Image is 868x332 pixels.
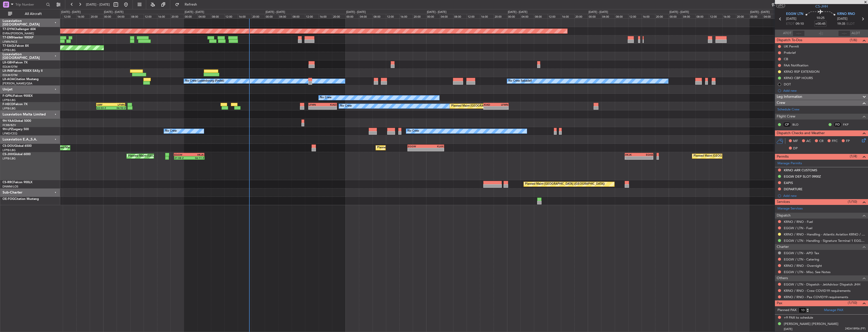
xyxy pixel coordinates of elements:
[784,270,831,274] a: EGGW / LTN - Misc. See Notes
[180,3,202,6] span: Refresh
[6,10,55,18] button: All Aircraft
[332,14,345,18] div: 20:00
[345,14,359,18] div: 00:00
[319,14,332,18] div: 16:00
[3,98,16,102] a: LFPB/LBG
[784,57,788,61] div: CB
[3,61,14,64] span: LX-GBH
[816,16,824,21] span: 10:25
[508,77,532,85] div: No Crew Sabadell
[784,322,838,327] div: [PERSON_NAME] [PERSON_NAME]
[3,128,13,131] span: 9H-LPZ
[850,154,857,159] span: (1/4)
[323,106,337,109] div: -
[117,14,130,18] div: 04:00
[359,14,372,18] div: 04:00
[211,14,224,18] div: 08:00
[639,153,653,156] div: EGKB
[507,14,520,18] div: 00:00
[3,107,16,110] a: LFPB/LBG
[3,94,13,98] span: F-GPNJ
[777,100,785,106] span: Crew
[426,14,440,18] div: 00:00
[3,123,16,127] a: FCBB/BZV
[346,10,366,14] div: [DATE] - [DATE]
[786,12,803,17] span: EGGW LTN
[3,36,33,39] a: T7-EMIHawker 900XP
[3,103,28,106] a: F-HECDFalcon 7X
[224,14,238,18] div: 12:00
[3,28,36,31] a: T7-DYNChallenger 604
[777,107,799,112] a: Schedule Crew
[292,14,305,18] div: 08:00
[806,139,811,144] span: AC
[15,1,45,8] input: Trip Number
[3,153,31,156] a: CS-JHHGlobal 6000
[451,102,531,110] div: Planned Maint [GEOGRAPHIC_DATA] ([GEOGRAPHIC_DATA])
[3,28,14,31] span: T7-DYN
[453,14,467,18] div: 08:00
[750,10,770,14] div: [DATE] - [DATE]
[128,152,208,160] div: Planned Maint [GEOGRAPHIC_DATA] ([GEOGRAPHIC_DATA])
[104,10,123,14] div: [DATE] - [DATE]
[824,308,843,313] a: Manage PAX
[427,10,446,14] div: [DATE] - [DATE]
[784,257,819,262] a: EGGW / LTN - Catering
[601,14,615,18] div: 04:00
[13,12,53,16] span: All Aircraft
[130,14,144,18] div: 08:00
[413,14,426,18] div: 20:00
[784,226,812,230] a: EGGW / LTN - Fuel
[496,103,508,106] div: LFMN
[784,220,813,224] a: KRNO / RNO - Fuel
[784,82,791,86] div: DOT
[3,40,17,44] a: LFMN/NCE
[784,63,808,67] div: FAA Notification
[615,14,628,18] div: 08:00
[777,275,788,281] span: Others
[508,10,527,14] div: [DATE] - [DATE]
[3,145,14,148] span: CS-DOU
[97,103,111,106] div: SBRF
[377,144,457,152] div: Planned Maint [GEOGRAPHIC_DATA] ([GEOGRAPHIC_DATA])
[837,16,848,21] span: [DATE]
[642,14,655,18] div: 16:00
[525,180,605,188] div: Planned Maint [GEOGRAPHIC_DATA] ([GEOGRAPHIC_DATA])
[3,32,34,35] a: EVRA/[PERSON_NAME]
[784,168,817,172] div: KRNO ARR CUSTOMS
[776,3,785,8] button: UTC
[777,206,803,211] a: Manage Services
[426,148,444,151] div: -
[3,65,17,69] a: EDLW/DTM
[3,185,18,188] a: DNMM/LOS
[819,139,823,144] span: CR
[796,21,804,27] span: 09:10
[783,31,791,36] span: ATOT
[793,146,798,151] span: DP
[848,199,857,204] span: (1/10)
[784,315,813,320] span: +9 PAX to schedule
[846,139,850,144] span: FP
[784,76,813,80] div: KRNO CBP HOURS
[323,103,337,106] div: KIAD
[628,14,642,18] div: 12:00
[655,14,668,18] div: 20:00
[340,102,352,110] div: No Crew
[3,148,16,152] a: LFPB/LBG
[484,106,496,109] div: -
[520,14,534,18] div: 04:00
[3,132,17,135] a: LFMD/CEQ
[189,156,204,159] div: 06:11 Z
[265,14,278,18] div: 00:00
[3,36,12,39] span: T7-EMI
[480,14,493,18] div: 16:00
[408,145,426,148] div: EGGW
[784,289,851,293] a: KRNO / RNO - Crew COVID19 requirements
[266,10,285,14] div: [DATE] - [DATE]
[777,130,825,136] span: Dispatch Checks and Weather
[843,122,854,127] a: FKP
[777,308,796,313] label: Planned PAX
[777,213,791,219] span: Dispatch
[144,14,157,18] div: 12:00
[3,82,32,85] a: [PERSON_NAME]/QSA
